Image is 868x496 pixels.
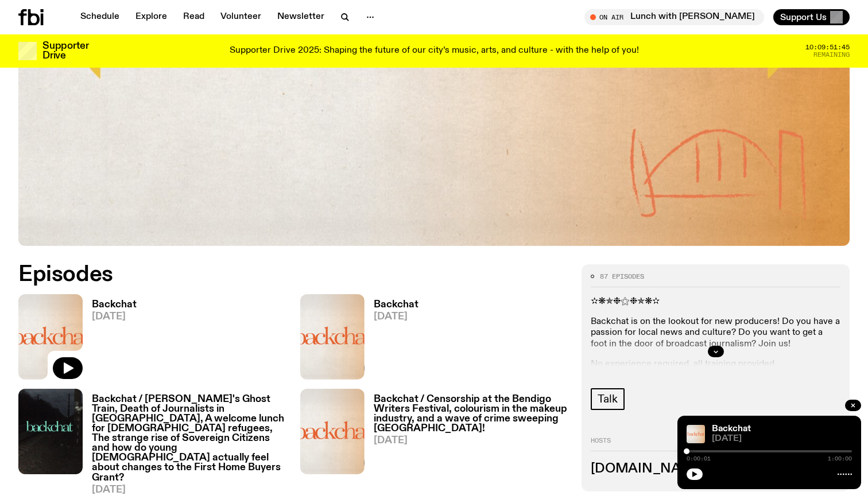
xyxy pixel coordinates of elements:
[687,456,711,462] span: 0:00:01
[712,435,852,443] span: [DATE]
[365,300,418,380] a: Backchat[DATE]
[365,395,568,495] a: Backchat / Censorship at the Bendigo Writers Festival, colourism in the makeup industry, and a wa...
[18,264,568,285] h2: Episodes
[591,463,840,475] h3: [DOMAIN_NAME] presenters
[591,388,624,410] a: Talk
[712,424,751,433] a: Backchat
[591,317,840,350] p: Backchat is on the lookout for new producers! Do you have a passion for local news and culture? D...
[813,52,850,58] span: Remaining
[374,436,568,446] span: [DATE]
[83,300,137,380] a: Backchat[DATE]
[92,485,286,495] span: [DATE]
[92,395,286,483] h3: Backchat / [PERSON_NAME]'s Ghost Train, Death of Journalists in [GEOGRAPHIC_DATA], A welcome lunc...
[591,296,840,307] p: ✫❋✯❉⚝❉✯❋✫
[773,9,850,25] button: Support Us
[598,393,617,405] span: Talk
[584,9,764,25] button: On AirLunch with [PERSON_NAME]
[600,274,644,280] span: 87 episodes
[805,44,850,50] span: 10:09:51:45
[828,456,852,462] span: 1:00:00
[780,12,827,22] span: Support Us
[230,46,639,56] p: Supporter Drive 2025: Shaping the future of our city’s music, arts, and culture - with the help o...
[176,9,211,25] a: Read
[83,395,286,495] a: Backchat / [PERSON_NAME]'s Ghost Train, Death of Journalists in [GEOGRAPHIC_DATA], A welcome lunc...
[42,41,88,61] h3: Supporter Drive
[92,312,137,322] span: [DATE]
[374,395,568,433] h3: Backchat / Censorship at the Bendigo Writers Festival, colourism in the makeup industry, and a wa...
[73,9,126,25] a: Schedule
[129,9,174,25] a: Explore
[214,9,268,25] a: Volunteer
[374,300,418,310] h3: Backchat
[270,9,331,25] a: Newsletter
[591,438,840,451] h2: Hosts
[374,312,418,322] span: [DATE]
[92,300,137,310] h3: Backchat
